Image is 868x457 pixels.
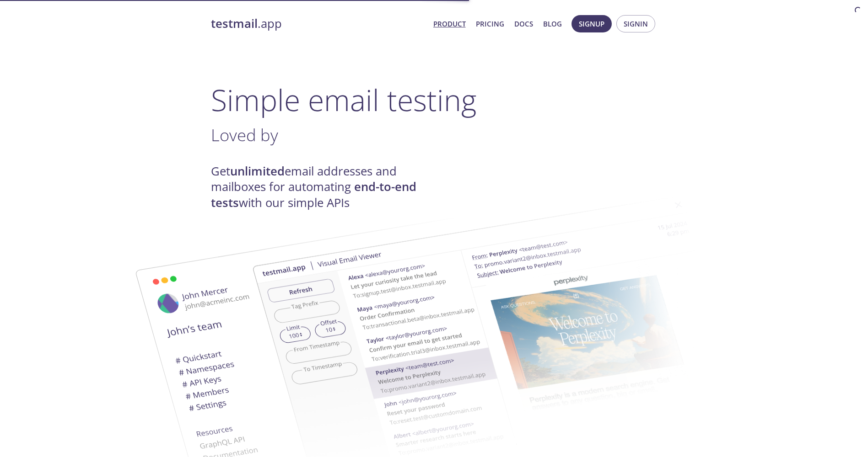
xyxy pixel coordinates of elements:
span: Loved by [211,123,278,146]
strong: end-to-end tests [211,179,416,210]
a: Product [433,18,466,30]
strong: unlimited [230,163,285,179]
h4: Get email addresses and mailboxes for automating with our simple APIs [211,164,434,211]
span: Signup [579,18,604,30]
button: Signup [571,15,612,32]
a: Pricing [476,18,504,30]
a: Docs [514,18,533,30]
a: testmail.app [211,16,426,32]
a: Blog [543,18,562,30]
span: Signin [624,18,648,30]
button: Signin [616,15,655,32]
strong: testmail [211,16,258,32]
h1: Simple email testing [211,82,658,117]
